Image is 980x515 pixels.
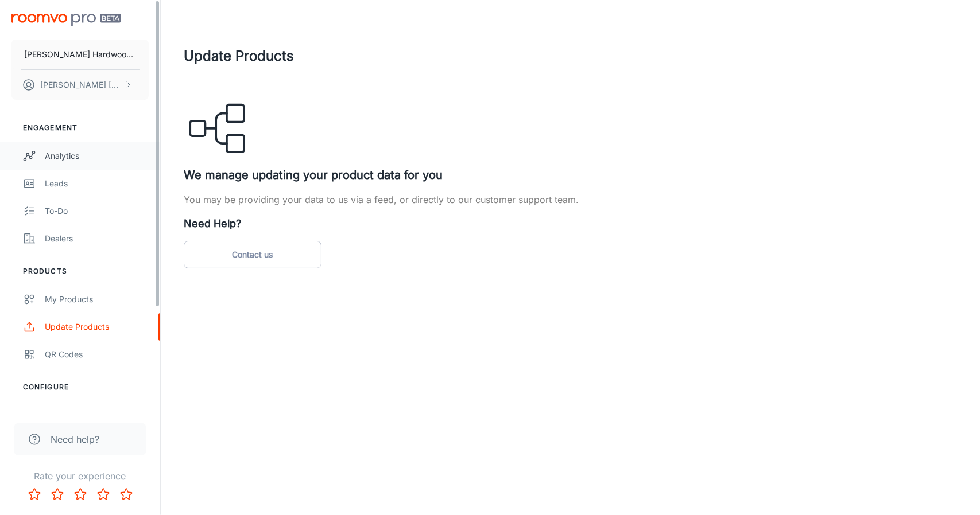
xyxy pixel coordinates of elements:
h6: Need Help? [184,216,957,232]
p: You may be providing your data to us via a feed, or directly to our customer support team. [184,193,957,206]
button: [PERSON_NAME] Hardwood Flooring [11,40,149,69]
div: Dealers [45,232,149,245]
div: To-do [45,205,149,217]
h4: Update Products [184,46,957,67]
p: [PERSON_NAME] [PERSON_NAME] [40,79,121,91]
button: [PERSON_NAME] [PERSON_NAME] [11,70,149,100]
p: [PERSON_NAME] Hardwood Flooring [24,48,136,61]
div: My Products [45,293,149,306]
h5: We manage updating your product data for you [184,166,957,184]
div: Leads [45,177,149,190]
a: Contact us [184,241,321,268]
img: Roomvo PRO Beta [11,14,121,26]
div: Analytics [45,150,149,162]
